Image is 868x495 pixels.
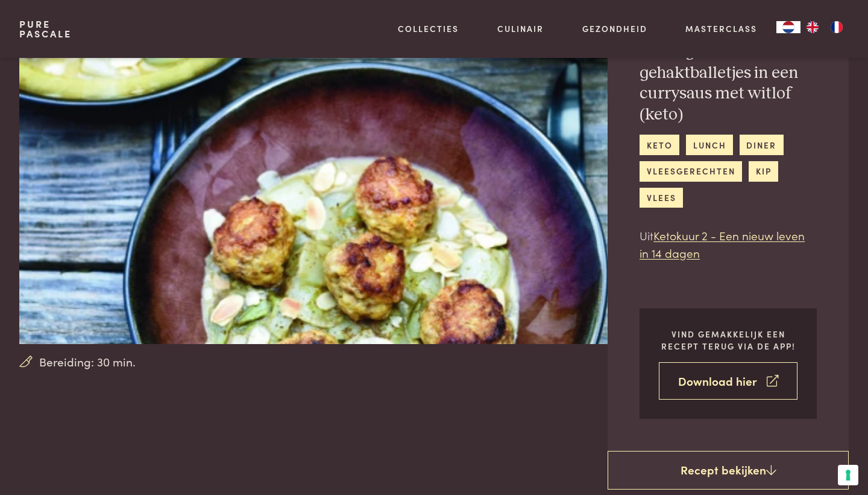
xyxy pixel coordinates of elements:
aside: Language selected: Nederlands [776,21,849,33]
a: Download hier [659,362,797,400]
p: Uit [640,227,817,261]
a: kip [749,161,778,181]
a: keto [640,135,679,155]
a: EN [800,21,825,33]
a: Ketokuur 2 - Een nieuw leven in 14 dagen [640,227,805,261]
p: Vind gemakkelijk een recept terug via de app! [659,328,797,353]
h2: Kruidige gehaktballetjes in een currysaus met witlof (keto) [640,42,817,125]
a: vleesgerechten [640,161,742,181]
div: Language [776,21,800,33]
span: Bereiding: 30 min. [39,353,136,371]
a: vlees [640,188,683,208]
a: Recept bekijken [608,451,849,490]
button: Uw voorkeuren voor toestemming voor trackingtechnologieën [838,465,858,485]
a: diner [740,135,784,155]
a: FR [825,21,849,33]
a: PurePascale [19,19,72,39]
a: Culinair [497,22,544,35]
a: NL [776,21,800,33]
a: Collecties [398,22,459,35]
ul: Language list [800,21,849,33]
a: Masterclass [685,22,757,35]
a: lunch [686,135,733,155]
a: Gezondheid [582,22,647,35]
